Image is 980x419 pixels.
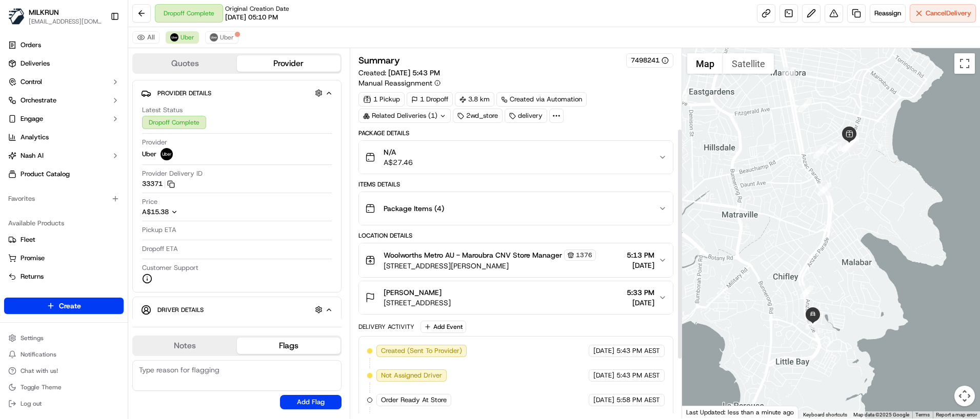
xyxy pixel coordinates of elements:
a: Terms (opens in new tab) [915,412,930,417]
button: [PERSON_NAME][STREET_ADDRESS]5:33 PM[DATE] [359,281,673,314]
span: Uber [181,33,194,41]
button: Provider Details [141,85,333,101]
img: uber-new-logo.jpeg [210,33,218,41]
button: Quotes [133,55,237,72]
span: Create [59,301,81,311]
span: Product Catalog [21,170,70,179]
button: Control [4,74,124,90]
div: 2wd_store [453,109,503,123]
span: 5:43 PM AEST [616,346,660,355]
span: [STREET_ADDRESS][PERSON_NAME] [384,261,596,271]
a: Open this area in Google Maps (opens a new window) [685,405,718,418]
span: Nash AI [21,151,44,160]
span: Notifications [21,350,56,359]
button: Returns [4,268,124,285]
a: Promise [8,254,119,263]
span: Log out [21,400,42,408]
div: 2 [798,99,812,112]
button: Provider [237,55,341,72]
div: 9 [842,139,855,152]
button: Add Event [421,321,466,333]
span: [STREET_ADDRESS] [384,298,451,308]
div: 11 [818,182,831,196]
button: Orchestrate [4,92,124,109]
span: Reassign [874,9,901,18]
button: Nash AI [4,148,124,164]
button: All [132,31,159,44]
span: Not Assigned Driver [381,371,442,380]
img: uber-new-logo.jpeg [170,33,178,41]
span: 5:43 PM AEST [616,371,660,380]
button: Show satellite imagery [723,53,774,74]
span: 5:33 PM [627,287,654,298]
div: 12 [800,285,813,299]
button: Package Items (4) [359,192,673,225]
button: Map camera controls [954,386,975,406]
span: Uber [220,33,234,41]
span: A$27.46 [384,157,413,167]
button: Uber [166,31,199,44]
div: delivery [505,109,547,123]
button: 7498241 [631,56,669,65]
span: Driver Details [157,306,204,314]
span: Woolworths Metro AU - Maroubra CNV Store Manager [384,250,562,260]
span: Map data ©2025 Google [853,412,909,417]
span: Fleet [21,235,35,244]
span: Control [21,77,42,87]
a: Analytics [4,129,124,145]
button: Chat with us! [4,364,124,378]
span: [DATE] [627,298,654,308]
span: Promise [21,254,45,263]
button: MILKRUN [29,7,59,17]
div: Location Details [358,232,673,240]
span: [DATE] [593,346,614,355]
button: Engage [4,111,124,127]
button: Add Flag [280,395,342,409]
div: Delivery Activity [358,323,414,331]
span: [DATE] [593,371,614,380]
button: Driver Details [141,301,333,318]
a: Product Catalog [4,166,124,182]
button: 33371 [142,179,175,188]
button: Uber [205,31,238,44]
button: Settings [4,331,124,345]
div: 10 [813,145,827,159]
span: Dropoff ETA [142,244,178,254]
button: Reassign [870,4,906,23]
button: Flags [237,338,341,354]
span: [DATE] 5:43 PM [388,68,440,77]
button: CancelDelivery [910,4,976,23]
div: 3 [837,138,851,151]
h3: Summary [358,56,400,65]
span: A$15.38 [142,207,169,216]
span: Cancel Delivery [926,9,971,18]
button: A$15.38 [142,207,232,217]
span: Chat with us! [21,367,58,375]
div: Favorites [4,191,124,207]
button: Show street map [687,53,723,74]
button: Log out [4,396,124,411]
button: Notifications [4,347,124,362]
button: Woolworths Metro AU - Maroubra CNV Store Manager1376[STREET_ADDRESS][PERSON_NAME]5:13 PM[DATE] [359,243,673,277]
div: Items Details [358,180,673,188]
span: [PERSON_NAME] [384,287,442,298]
a: Deliveries [4,55,124,72]
a: Created via Automation [496,92,587,107]
button: Fleet [4,232,124,248]
div: 1 [783,67,796,80]
button: [EMAIL_ADDRESS][DOMAIN_NAME] [29,17,102,26]
div: Last Updated: less than a minute ago [682,406,798,418]
div: 1 Dropoff [407,92,453,107]
span: Provider Details [157,89,211,97]
a: Report a map error [936,412,977,417]
span: Provider Delivery ID [142,169,203,178]
span: N/A [384,147,413,157]
button: MILKRUNMILKRUN[EMAIL_ADDRESS][DOMAIN_NAME] [4,4,106,29]
span: Settings [21,334,44,342]
span: Price [142,197,157,206]
span: Returns [21,272,44,281]
span: Created: [358,68,440,78]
